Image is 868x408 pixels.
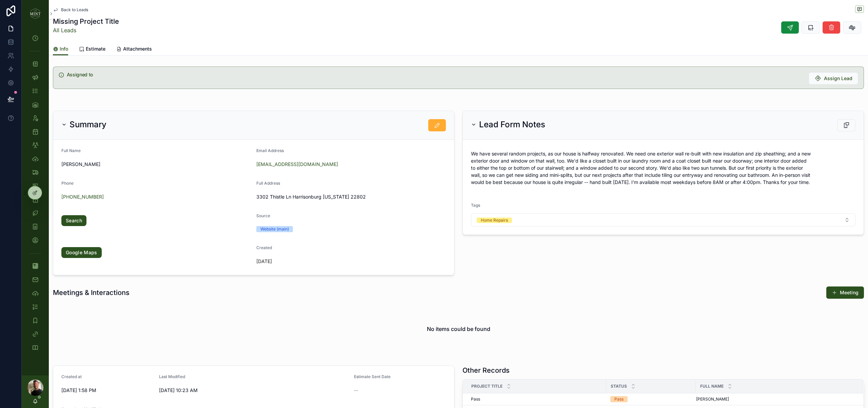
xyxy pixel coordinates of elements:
span: Phone [61,181,74,186]
h2: Summary [70,119,106,130]
span: Back to Leads [61,7,88,13]
span: [DATE] 1:58 PM [61,387,154,394]
a: Attachments [116,43,152,56]
a: Pass [610,396,692,402]
span: Project Title [471,384,502,389]
div: Home Repairs [481,218,508,223]
a: [PHONE_NUMBER] [61,193,104,200]
span: Assign Lead [824,75,852,82]
a: All Leads [53,27,76,34]
span: Last Modified [159,374,185,379]
span: [DATE] 10:23 AM [159,387,349,394]
h1: Other Records [462,366,510,375]
a: Pass [471,396,602,402]
button: Select Button [471,214,855,226]
span: [PERSON_NAME] [696,396,729,402]
div: scrollable content [22,27,49,363]
div: Pass [614,396,624,402]
a: Estimate [79,43,105,56]
a: [PERSON_NAME] [696,396,855,402]
a: Info [53,43,68,56]
span: Email Address [256,148,284,153]
span: Source [256,213,270,218]
h2: No items could be found [427,325,490,333]
span: Estimate [86,45,105,52]
a: [EMAIL_ADDRESS][DOMAIN_NAME] [256,161,338,168]
span: Tags [471,203,480,208]
a: Google Maps [61,247,102,258]
h1: Missing Project Title [53,17,119,26]
button: Unselect HOME_REPAIRS [477,217,512,223]
span: Attachments [123,45,152,52]
span: -- [354,387,358,394]
p: [DATE] [256,258,272,265]
span: Full Address [256,181,280,186]
span: Info [60,45,68,52]
span: [PERSON_NAME] [61,161,251,168]
span: Created at [61,374,82,379]
button: Assign Lead [809,72,858,85]
span: Full Name [700,384,724,389]
span: Created [256,245,272,250]
span: 3302 Thistle Ln Harrisonburg [US_STATE] 22802 [256,193,446,200]
span: Status [611,384,627,389]
a: Search [61,215,86,226]
a: Back to Leads [53,7,88,13]
h1: Meetings & Interactions [53,288,130,297]
p: We have several random projects, as our house is halfway renovated. We need one exterior wall re-... [471,150,855,186]
button: Meeting [826,286,864,299]
h5: Assigned to [67,72,803,77]
span: Pass [471,396,480,402]
span: Estimate Sent Date [354,374,391,379]
h2: Lead Form Notes [479,119,545,130]
div: Website (main) [260,226,289,232]
img: App logo [30,8,41,19]
span: Full Name [61,148,81,153]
